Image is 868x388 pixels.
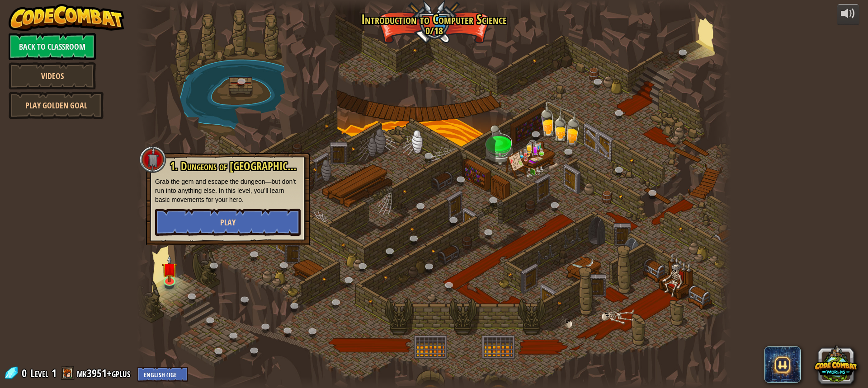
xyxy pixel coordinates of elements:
[155,177,301,204] p: Grab the gem and escape the dungeon—but don’t run into anything else. In this level, you’ll learn...
[9,4,124,31] img: CodeCombat - Learn how to code by playing a game
[22,366,29,380] span: 0
[220,217,236,228] span: Play
[837,4,859,25] button: Adjust volume
[30,366,48,381] span: Level
[170,159,317,174] span: 1. Dungeons of [GEOGRAPHIC_DATA]
[9,33,96,60] a: Back to Classroom
[52,366,57,380] span: 1
[155,209,301,236] button: Play
[162,255,177,282] img: level-banner-unstarted.png
[9,62,96,89] a: Videos
[77,366,133,380] a: mk3951+gplus
[9,92,104,119] a: Play Golden Goal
